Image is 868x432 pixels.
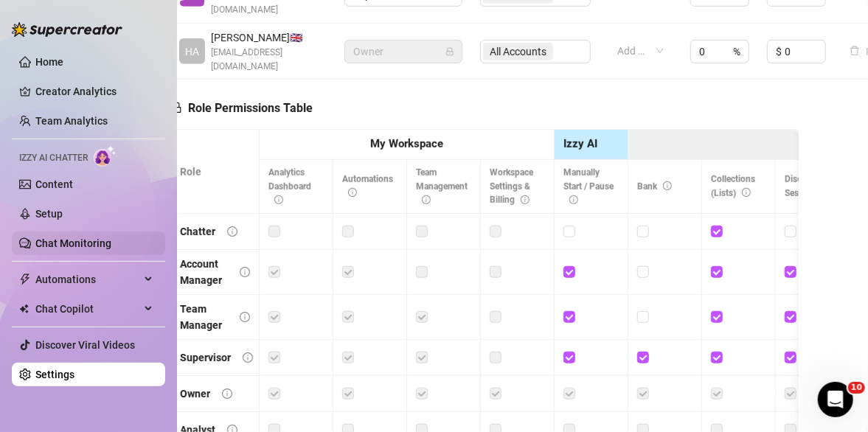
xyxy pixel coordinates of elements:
[240,267,250,277] span: info-circle
[35,339,135,351] a: Discover Viral Videos
[240,312,250,322] span: info-circle
[35,178,73,190] a: Content
[422,195,431,204] span: info-circle
[211,46,327,74] span: [EMAIL_ADDRESS][DOMAIN_NAME]
[180,301,228,333] div: Team Manager
[227,226,237,237] span: info-circle
[12,22,122,37] img: logo-BBDzfeDw.svg
[35,80,153,103] a: Creator Analytics
[521,195,530,204] span: info-circle
[563,137,597,150] strong: Izzy AI
[353,41,454,63] span: Owner
[416,167,468,206] span: Team Management
[569,195,578,204] span: info-circle
[243,352,253,363] span: info-circle
[268,167,311,206] span: Analytics Dashboard
[35,115,108,127] a: Team Analytics
[370,137,443,150] strong: My Workspace
[742,188,751,197] span: info-circle
[35,268,140,291] span: Automations
[19,151,88,165] span: Izzy AI Chatter
[180,223,215,240] div: Chatter
[490,167,533,206] span: Workspace Settings & Billing
[274,195,283,204] span: info-circle
[180,349,231,366] div: Supervisor
[35,369,74,380] a: Settings
[342,174,393,198] span: Automations
[180,256,228,288] div: Account Manager
[563,167,614,206] span: Manually Start / Pause
[785,174,830,198] span: Disconnect Session
[445,47,454,56] span: lock
[19,274,31,285] span: thunderbolt
[35,237,111,249] a: Chat Monitoring
[222,389,232,399] span: info-circle
[35,56,63,68] a: Home
[35,208,63,220] a: Setup
[35,297,140,321] span: Chat Copilot
[637,181,672,192] span: Bank
[848,382,865,394] span: 10
[711,174,755,198] span: Collections (Lists)
[19,304,29,314] img: Chat Copilot
[185,43,199,60] span: HA
[663,181,672,190] span: info-circle
[94,145,117,167] img: AI Chatter
[171,130,260,214] th: Role
[818,382,853,417] iframe: Intercom live chat
[170,100,313,117] h5: Role Permissions Table
[211,29,327,46] span: [PERSON_NAME] 🇬🇧
[180,386,210,402] div: Owner
[348,188,357,197] span: info-circle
